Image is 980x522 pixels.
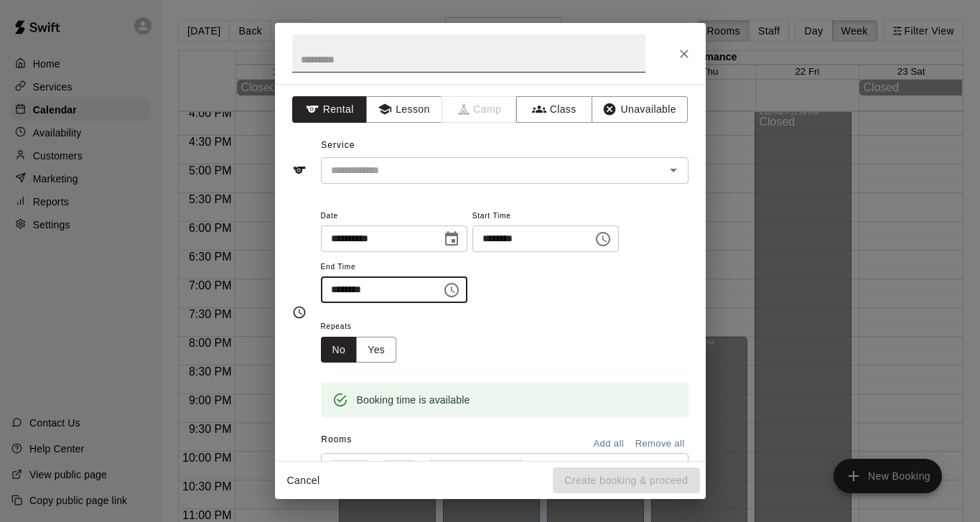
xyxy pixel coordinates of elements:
[589,225,617,253] button: Choose time, selected time is 7:30 PM
[586,433,632,455] button: Add all
[321,434,352,444] span: Rooms
[356,337,396,363] button: Yes
[321,207,467,226] span: Date
[366,96,442,123] button: Lesson
[442,96,518,123] span: Camps can only be created in the Services page
[378,460,419,477] div: Turf
[357,387,470,413] div: Booking time is available
[321,317,409,337] span: Repeats
[671,41,697,67] button: Close
[424,460,528,477] div: [PERSON_NAME]
[592,96,688,123] button: Unavailable
[292,163,307,177] svg: Service
[321,337,397,363] div: outlined button group
[632,433,689,455] button: Remove all
[663,160,683,180] button: Open
[437,276,466,304] button: Choose time, selected time is 8:30 PM
[437,225,466,253] button: Choose date, selected date is Aug 18, 2025
[292,305,307,320] svg: Timing
[292,96,368,123] button: Rental
[516,96,592,123] button: Class
[472,207,619,226] span: Start Time
[321,337,358,363] button: No
[327,460,374,477] div: Cage
[281,467,327,494] button: Cancel
[321,258,467,277] span: End Time
[321,140,355,150] span: Service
